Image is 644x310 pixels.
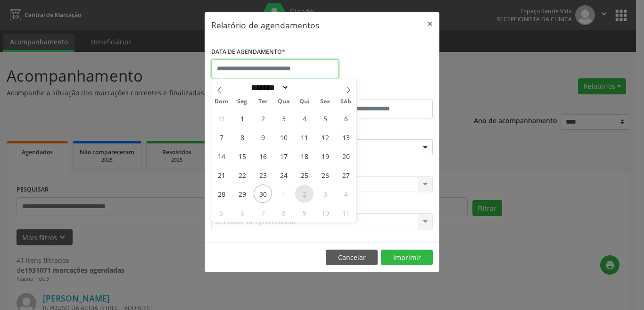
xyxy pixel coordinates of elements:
[295,184,314,203] span: Outubro 2, 2025
[316,203,334,222] span: Outubro 10, 2025
[336,99,356,105] span: Sáb
[337,203,355,222] span: Outubro 11, 2025
[254,147,272,165] span: Setembro 16, 2025
[295,147,314,165] span: Setembro 18, 2025
[337,166,355,184] span: Setembro 27, 2025
[212,184,231,203] span: Setembro 28, 2025
[324,85,433,100] label: ATÉ
[337,128,355,146] span: Setembro 13, 2025
[254,109,272,127] span: Setembro 2, 2025
[212,109,231,127] span: Agosto 31, 2025
[233,147,251,165] span: Setembro 15, 2025
[254,128,272,146] span: Setembro 9, 2025
[254,184,272,203] span: Setembro 30, 2025
[253,99,273,105] span: Ter
[315,99,336,105] span: Sex
[274,203,293,222] span: Outubro 8, 2025
[326,250,378,266] button: Cancelar
[295,128,314,146] span: Setembro 11, 2025
[273,99,294,105] span: Qua
[316,166,334,184] span: Setembro 26, 2025
[337,147,355,165] span: Setembro 20, 2025
[295,109,314,127] span: Setembro 4, 2025
[211,45,285,59] label: DATA DE AGENDAMENTO
[295,203,314,222] span: Outubro 9, 2025
[316,128,334,146] span: Setembro 12, 2025
[233,128,251,146] span: Setembro 8, 2025
[212,128,231,146] span: Setembro 7, 2025
[274,184,293,203] span: Outubro 1, 2025
[212,203,231,222] span: Outubro 5, 2025
[274,109,293,127] span: Setembro 3, 2025
[381,250,433,266] button: Imprimir
[233,166,251,184] span: Setembro 22, 2025
[274,166,293,184] span: Setembro 24, 2025
[212,166,231,184] span: Setembro 21, 2025
[316,147,334,165] span: Setembro 19, 2025
[295,166,314,184] span: Setembro 25, 2025
[211,19,319,31] h5: Relatório de agendamentos
[337,109,355,127] span: Setembro 6, 2025
[254,166,272,184] span: Setembro 23, 2025
[337,184,355,203] span: Outubro 4, 2025
[316,109,334,127] span: Setembro 5, 2025
[233,184,251,203] span: Setembro 29, 2025
[232,99,253,105] span: Seg
[316,184,334,203] span: Outubro 3, 2025
[212,147,231,165] span: Setembro 14, 2025
[294,99,315,105] span: Qui
[233,203,251,222] span: Outubro 6, 2025
[254,203,272,222] span: Outubro 7, 2025
[233,109,251,127] span: Setembro 1, 2025
[289,83,320,92] input: Year
[421,12,439,35] button: Close
[274,128,293,146] span: Setembro 10, 2025
[248,83,289,92] select: Month
[274,147,293,165] span: Setembro 17, 2025
[211,99,232,105] span: Dom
